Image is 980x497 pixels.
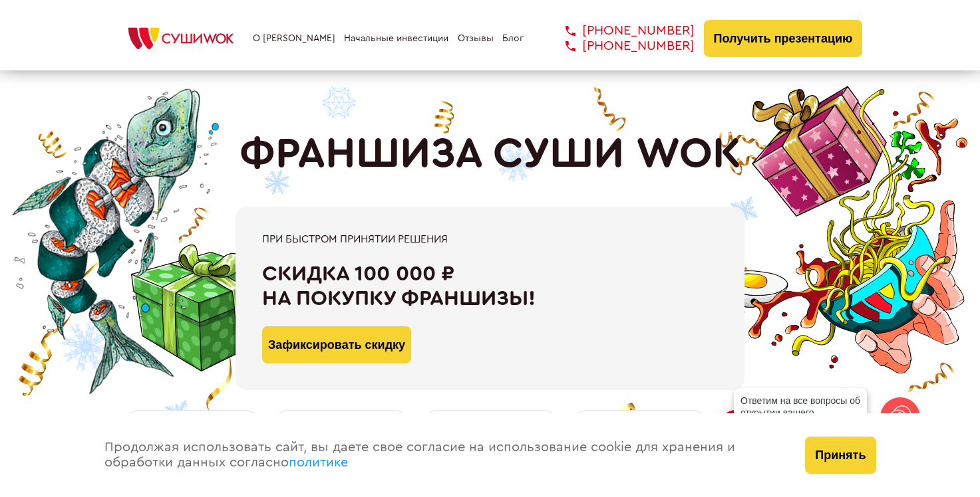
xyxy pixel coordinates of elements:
[502,33,524,44] a: Блог
[91,413,792,497] div: Продолжая использовать сайт, вы даете свое согласие на использование cookie для хранения и обрабо...
[344,33,448,44] a: Начальные инвестиции
[805,437,876,474] button: Принять
[734,388,867,437] div: Ответим на все вопросы об открытии вашего [PERSON_NAME]!
[289,456,348,469] a: политике
[546,39,695,54] a: [PHONE_NUMBER]
[253,33,335,44] a: О [PERSON_NAME]
[262,233,718,245] div: При быстром принятии решения
[240,130,741,179] h1: ФРАНШИЗА СУШИ WOK
[262,262,718,311] div: Скидка 100 000 ₽ на покупку франшизы!
[704,20,863,57] button: Получить презентацию
[262,326,411,363] button: Зафиксировать скидку
[546,23,695,39] a: [PHONE_NUMBER]
[118,24,244,53] img: СУШИWOK
[458,33,494,44] a: Отзывы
